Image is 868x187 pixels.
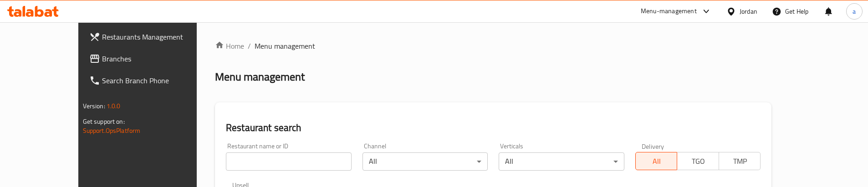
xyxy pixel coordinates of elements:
span: Version: [83,100,105,112]
span: 1.0.0 [107,100,121,112]
button: All [635,152,678,170]
a: Branches [82,48,223,70]
a: Search Branch Phone [82,70,223,91]
span: Search Branch Phone [102,75,216,86]
input: Search for restaurant name or ID.. [226,152,352,171]
span: TMP [723,155,757,168]
span: Branches [102,53,216,64]
label: Delivery [642,143,664,149]
button: TGO [677,152,719,170]
div: All [499,152,624,171]
a: Home [215,40,244,51]
span: Get support on: [83,116,125,127]
button: TMP [719,152,761,170]
span: Restaurants Management [102,31,216,42]
span: TGO [681,155,715,168]
div: Menu-management [641,6,697,17]
div: All [363,152,488,171]
div: Jordan [740,6,757,16]
nav: breadcrumb [215,40,771,51]
h2: Menu management [215,70,305,84]
h2: Restaurant search [226,121,761,135]
li: / [248,40,251,51]
span: All [639,155,674,168]
a: Restaurants Management [82,26,223,48]
span: a [853,6,856,16]
a: Support.OpsPlatform [83,125,141,136]
span: Menu management [255,40,315,51]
